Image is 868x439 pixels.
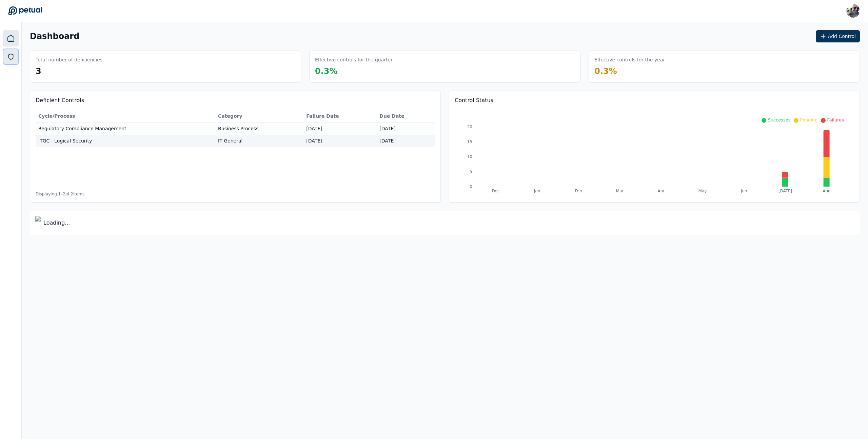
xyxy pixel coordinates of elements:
tspan: Jan [534,189,540,193]
th: Failure Date [303,110,377,122]
tspan: 0 [470,184,472,189]
tspan: 20 [467,125,472,129]
td: [DATE] [303,122,377,135]
span: Failures [827,117,844,122]
img: Shekhar Khedekar [846,4,860,18]
td: [DATE] [303,135,377,147]
tspan: Aug [823,189,830,193]
tspan: 10 [467,154,472,159]
th: Due Date [377,110,435,122]
tspan: May [698,189,707,193]
th: Category [215,110,303,122]
tspan: [DATE] [778,189,792,193]
h1: Dashboard [30,31,79,42]
tspan: Dec [492,189,499,193]
img: Logo [35,216,41,230]
td: ITGC - Logical Security [36,135,215,147]
div: Loading... [30,211,860,235]
a: SOC [3,49,18,64]
tspan: 15 [467,139,472,144]
td: Regulatory Compliance Management [36,122,215,135]
tspan: 5 [470,169,472,174]
span: Successes [768,117,790,122]
a: Dashboard [3,30,19,46]
td: [DATE] [377,122,435,135]
td: IT General [215,135,303,147]
th: Cycle/Process [36,110,215,122]
a: Go to Dashboard [8,6,42,16]
h3: Effective controls for the year [594,56,665,63]
h3: Total number of deficiencies [36,56,102,63]
tspan: Jun [741,189,747,193]
span: 3 [36,66,41,76]
span: Pending [800,117,817,122]
span: Displaying 1– 2 of 2 items [36,191,84,197]
td: [DATE] [377,135,435,147]
td: Business Process [215,122,303,135]
h3: Deficient Controls [36,96,435,104]
tspan: Apr [658,189,665,193]
button: Add Control [816,30,860,42]
h3: Control Status [455,96,854,104]
span: 0.3 % [594,66,617,76]
tspan: Mar [616,189,624,193]
tspan: Feb [575,189,582,193]
h3: Effective controls for the quarter [315,56,393,63]
span: 0.3 % [315,66,338,76]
